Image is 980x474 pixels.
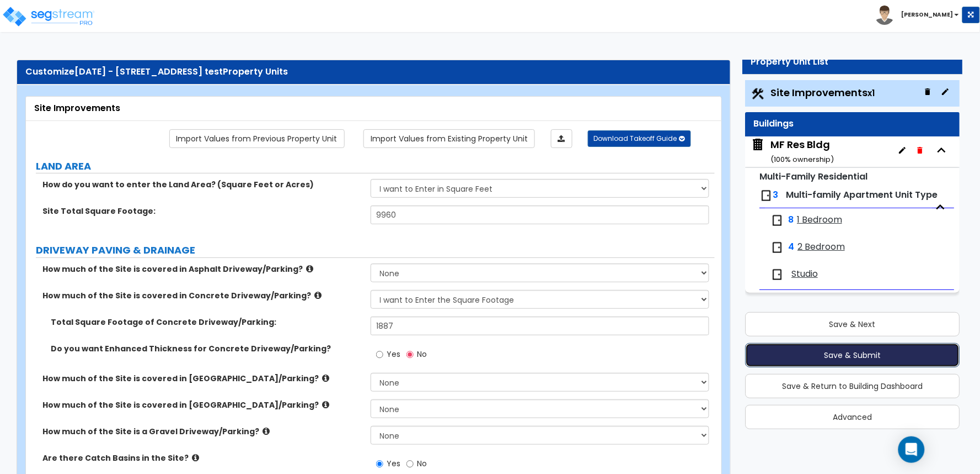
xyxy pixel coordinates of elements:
[868,87,875,99] small: x1
[751,56,955,69] div: Property Unit List
[376,458,383,470] input: Yes
[42,399,362,410] label: How much of the Site is covered in [GEOGRAPHIC_DATA]/Parking?
[376,349,383,361] input: Yes
[363,129,535,148] a: Import the dynamic attribute values from existing properties.
[797,214,843,227] span: 1 Bedroom
[74,65,223,78] span: [DATE] - [STREET_ADDRESS] test
[34,102,713,115] div: Site Improvements
[551,129,572,148] a: Import the dynamic attributes value through Excel sheet
[746,343,960,367] button: Save & Submit
[42,206,362,217] label: Site Total Square Footage:
[771,241,784,254] img: door.png
[169,129,345,148] a: Import the dynamic attribute values from previous properties.
[25,66,722,78] div: Customize Property Units
[322,374,329,382] i: click for more info!
[306,265,313,273] i: click for more info!
[417,349,427,360] span: No
[898,436,925,463] div: Open Intercom Messenger
[746,405,960,429] button: Advanced
[192,454,199,462] i: click for more info!
[42,179,362,190] label: How do you want to enter the Land Area? (Square Feet or Acres)
[2,6,95,28] img: logo_pro_r.png
[406,349,414,361] input: No
[771,138,834,166] div: MF Res Bldg
[417,458,427,469] span: No
[875,6,895,25] img: avatar.png
[36,243,715,257] label: DRIVEWAY PAVING & DRAINAGE
[746,312,960,336] button: Save & Next
[42,264,362,275] label: How much of the Site is covered in Asphalt Driveway/Parking?
[773,188,779,201] span: 3
[771,86,875,99] span: Site Improvements
[751,138,765,152] img: building.svg
[322,401,329,409] i: click for more info!
[42,290,362,301] label: How much of the Site is covered in Concrete Driveway/Parking?
[789,214,794,227] span: 8
[42,373,362,384] label: How much of the Site is covered in [GEOGRAPHIC_DATA]/Parking?
[792,268,818,281] span: Studio
[789,241,795,254] span: 4
[760,189,773,202] img: door.png
[771,154,834,165] small: ( 100 % ownership)
[771,214,784,227] img: door.png
[786,188,938,201] span: Multi-family Apartment Unit Type
[406,458,414,470] input: No
[387,349,401,360] span: Yes
[51,317,362,328] label: Total Square Footage of Concrete Driveway/Parking:
[51,343,362,354] label: Do you want Enhanced Thickness for Concrete Driveway/Parking?
[588,130,691,147] button: Download Takeoff Guide
[754,118,952,130] div: Buildings
[42,452,362,464] label: Are there Catch Basins in the Site?
[594,134,677,143] span: Download Takeoff Guide
[751,87,765,101] img: Construction.png
[771,268,784,281] img: door.png
[36,159,715,173] label: LAND AREA
[314,291,322,299] i: click for more info!
[798,241,845,254] span: 2 Bedroom
[760,170,868,183] small: Multi-Family Residential
[263,427,270,435] i: click for more info!
[746,374,960,398] button: Save & Return to Building Dashboard
[387,458,401,469] span: Yes
[42,426,362,437] label: How much of the Site is a Gravel Driveway/Parking?
[751,138,834,166] span: MF Res Bldg
[902,10,954,19] b: [PERSON_NAME]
